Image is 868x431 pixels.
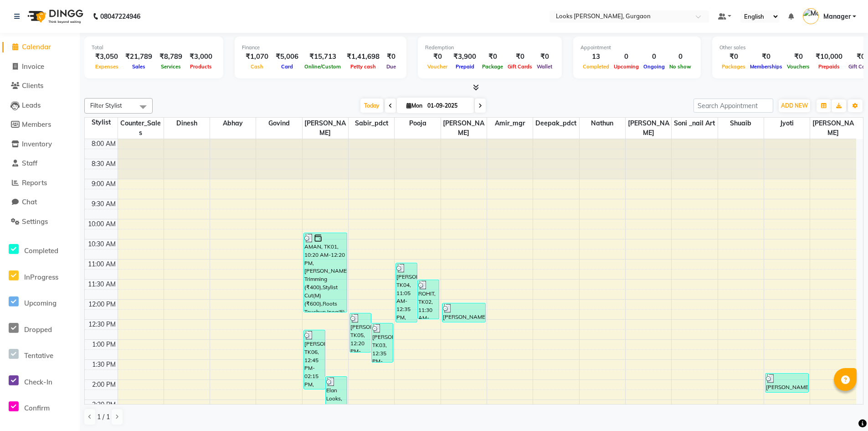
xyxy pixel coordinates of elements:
[779,99,810,112] button: ADD NEW
[580,118,625,129] span: Nathun
[272,52,302,62] div: ₹5,006
[641,52,667,62] div: 0
[765,374,808,392] div: [PERSON_NAME], TK07, 01:50 PM-02:20 PM, Wash Conditioning L'oreal(F) (₹400)
[90,139,118,149] div: 8:00 AM
[92,44,216,52] div: Total
[812,52,846,62] div: ₹10,000
[22,159,37,167] span: Staff
[626,118,671,139] span: [PERSON_NAME]
[781,102,808,109] span: ADD NEW
[279,63,295,70] span: Card
[425,44,555,52] div: Redemption
[480,52,505,62] div: ₹0
[302,63,343,70] span: Online/Custom
[90,179,118,189] div: 9:00 AM
[425,63,450,70] span: Voucher
[164,118,210,129] span: dinesh
[667,52,693,62] div: 0
[453,63,477,70] span: Prepaid
[396,263,417,322] div: [PERSON_NAME], TK04, 11:05 AM-12:35 PM, Forehead Threading (₹100),Eyebrows (₹100),Upperlip Thread...
[22,81,43,90] span: Clients
[803,8,819,24] img: Manager
[156,52,186,62] div: ₹8,789
[748,52,785,62] div: ₹0
[810,118,856,139] span: [PERSON_NAME]
[611,63,641,70] span: Upcoming
[785,52,812,62] div: ₹0
[93,63,121,70] span: Expenses
[97,412,110,422] span: 1 / 1
[693,99,773,113] input: Search Appointment
[667,63,693,70] span: No show
[505,52,534,62] div: ₹0
[719,63,748,70] span: Packages
[505,63,534,70] span: Gift Cards
[326,377,347,415] div: Elan Looks, TK08, 01:55 PM-02:55 PM, Stylist Cut(M) (₹600),Threading Men (₹100)
[22,120,51,129] span: Members
[90,102,122,109] span: Filter Stylist
[383,52,399,62] div: ₹0
[90,199,118,209] div: 9:30 AM
[256,118,302,129] span: govind
[188,63,214,70] span: Products
[130,63,148,70] span: Sales
[487,118,533,129] span: Amir_mgr
[2,139,77,150] a: Inventory
[823,12,851,21] span: Manager
[534,63,555,70] span: Wallet
[22,42,51,51] span: Calendar
[2,178,77,188] a: Reports
[304,233,347,312] div: AMAN, TK01, 10:20 AM-12:20 PM, [PERSON_NAME] Trimming (₹400),Stylist Cut(M) (₹600),Roots Touchup ...
[425,99,470,113] input: 2025-09-01
[303,118,348,139] span: [PERSON_NAME]
[384,63,398,70] span: Due
[304,330,325,389] div: [PERSON_NAME], TK06, 12:45 PM-02:15 PM, Sr.Stylist Cut(M) (₹1000),[PERSON_NAME] Trimming (₹400)
[24,325,52,334] span: Dropped
[242,52,272,62] div: ₹1,070
[85,118,118,127] div: Stylist
[22,101,41,109] span: Leads
[210,118,256,129] span: abhay
[86,260,118,269] div: 11:00 AM
[350,313,371,352] div: [PERSON_NAME], TK05, 12:20 PM-01:20 PM, Foot Prints Ice Cream Pedicure(F) (₹1695)
[2,158,77,169] a: Staff
[87,300,118,309] div: 12:00 PM
[816,63,842,70] span: Prepaids
[22,140,52,148] span: Inventory
[764,118,810,129] span: Jyoti
[90,380,118,389] div: 2:00 PM
[2,100,77,111] a: Leads
[441,118,487,139] span: [PERSON_NAME]
[90,400,118,410] div: 2:30 PM
[533,118,579,129] span: Deepak_pdct
[2,119,77,130] a: Members
[24,351,53,360] span: Tentative
[90,340,118,349] div: 1:00 PM
[580,52,611,62] div: 13
[302,52,343,62] div: ₹15,713
[719,52,748,62] div: ₹0
[785,63,812,70] span: Vouchers
[159,63,183,70] span: Services
[248,63,266,70] span: Cash
[22,217,48,226] span: Settings
[348,63,378,70] span: Petty cash
[360,99,383,113] span: Today
[23,4,86,29] img: logo
[830,395,859,422] iframe: chat widget
[2,42,77,52] a: Calendar
[92,52,122,62] div: ₹3,050
[100,4,140,29] b: 08047224946
[22,197,37,206] span: Chat
[118,118,164,139] span: Counter_Sales
[442,303,485,322] div: [PERSON_NAME], TK03, 12:05 PM-12:35 PM, K Wash Shampoo(F) (₹300)
[24,246,58,255] span: Completed
[2,197,77,208] a: Chat
[718,118,764,129] span: Shuaib
[748,63,785,70] span: Memberships
[611,52,641,62] div: 0
[2,62,77,72] a: Invoice
[395,118,440,129] span: pooja
[90,159,118,169] div: 8:30 AM
[425,52,450,62] div: ₹0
